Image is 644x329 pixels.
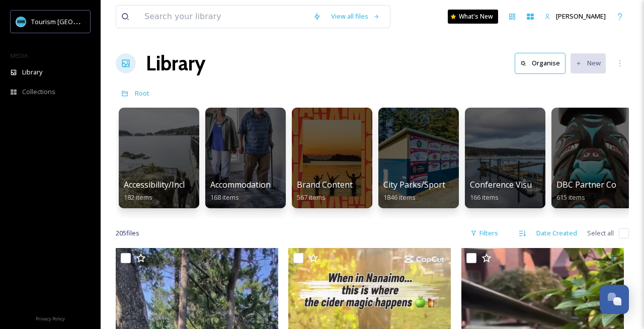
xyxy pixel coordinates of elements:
[326,7,385,26] a: View all files
[36,312,65,324] a: Privacy Policy
[556,12,606,21] span: [PERSON_NAME]
[210,180,299,202] a: Accommodations by Biz168 items
[383,180,475,202] a: City Parks/Sport Images1846 items
[448,10,498,24] a: What's New
[16,17,26,27] img: tourism_nanaimo_logo.jpeg
[465,223,503,243] div: Filters
[297,193,326,202] span: 567 items
[470,179,542,190] span: Conference Visuals
[297,180,353,202] a: Brand Content567 items
[124,193,152,202] span: 182 items
[139,6,308,28] input: Search your library
[10,52,28,59] span: MEDIA
[210,179,299,190] span: Accommodations by Biz
[556,179,640,190] span: DBC Partner Contrent
[297,179,353,190] span: Brand Content
[515,53,566,73] button: Organise
[587,228,614,238] span: Select all
[383,179,475,190] span: City Parks/Sport Images
[383,193,416,202] span: 1846 items
[571,53,606,73] button: New
[146,48,205,78] a: Library
[36,315,65,322] span: Privacy Policy
[22,87,55,97] span: Collections
[539,7,611,26] a: [PERSON_NAME]
[470,193,499,202] span: 166 items
[22,67,42,77] span: Library
[135,87,149,99] a: Root
[556,193,585,202] span: 615 items
[531,223,582,243] div: Date Created
[556,180,640,202] a: DBC Partner Contrent615 items
[116,228,139,238] span: 205 file s
[600,285,629,314] button: Open Chat
[124,180,209,202] a: Accessibility/Inclusivity182 items
[515,53,571,73] a: Organise
[31,17,121,26] span: Tourism [GEOGRAPHIC_DATA]
[135,89,149,98] span: Root
[210,193,239,202] span: 168 items
[124,179,209,190] span: Accessibility/Inclusivity
[470,180,542,202] a: Conference Visuals166 items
